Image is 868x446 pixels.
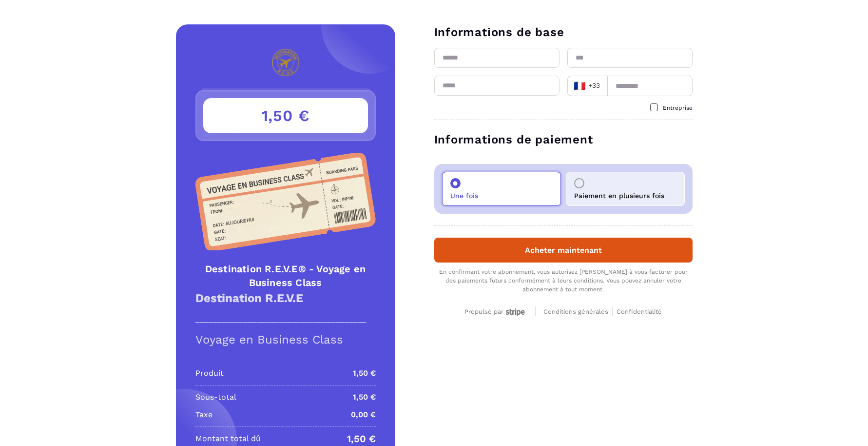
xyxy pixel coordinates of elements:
strong: Destination R.E.V.E [195,291,303,305]
p: 1,50 € [347,433,376,445]
p: Une fois [450,192,478,200]
p: Produit [195,367,224,379]
p: 1,50 € [353,367,376,379]
p: _______________________________________ [195,314,376,324]
div: En confirmant votre abonnement, vous autorisez [PERSON_NAME] à vous facturer pour des paiements f... [434,267,693,294]
p: 0,00 € [351,409,376,421]
div: Propulsé par [464,308,527,316]
input: Search for option [602,79,604,93]
span: +33 [573,79,600,93]
p: Paiement en plusieurs fois [574,192,664,200]
img: Product Image [195,153,376,250]
div: Search for option [567,76,607,96]
p: 1,50 € [353,391,376,403]
h3: Informations de paiement [434,132,693,147]
h1: Voyage en Business Class [195,333,376,346]
button: Acheter maintenant [434,238,693,263]
span: 🇫🇷 [574,79,586,93]
span: Entreprise [663,104,693,111]
h4: Destination R.E.V.E® - Voyage en Business Class [195,262,376,289]
img: logo [246,49,326,76]
span: Conditions générales [543,308,608,315]
span: Confidentialité [617,308,662,315]
h3: Informations de base [434,24,693,40]
a: Propulsé par [464,306,527,316]
h3: 1,50 € [203,98,368,133]
a: Conditions générales [543,306,613,316]
a: Confidentialité [617,306,662,316]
